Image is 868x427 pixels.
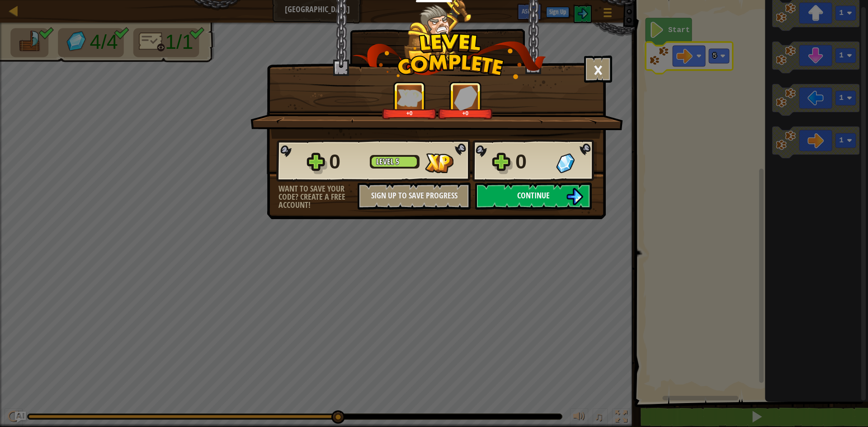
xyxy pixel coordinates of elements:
span: Continue [517,190,550,201]
img: Continue [566,188,583,205]
div: +0 [440,110,491,117]
span: Level [376,156,396,167]
button: Continue [475,183,592,210]
div: +0 [384,110,435,117]
img: XP Gained [425,153,453,173]
span: 5 [396,156,399,167]
img: XP Gained [397,89,422,107]
img: Gems Gained [454,85,477,110]
img: level_complete.png [352,33,546,79]
button: Sign Up to Save Progress [358,183,471,210]
button: × [584,56,612,83]
div: 0 [515,147,551,176]
div: Want to save your code? Create a free account! [278,185,358,209]
div: 0 [329,147,364,176]
img: Gems Gained [556,153,575,173]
